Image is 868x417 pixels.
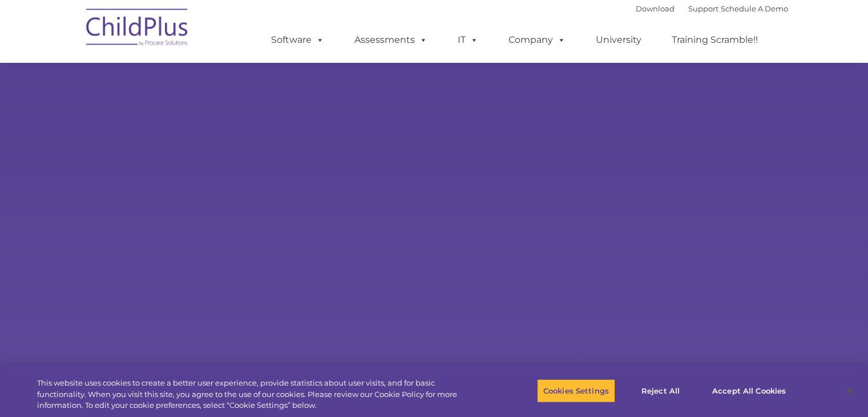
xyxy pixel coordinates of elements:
[636,4,675,13] a: Download
[537,379,615,403] button: Cookies Settings
[837,378,862,403] button: Close
[37,378,478,411] div: This website uses cookies to create a better user experience, provide statistics about user visit...
[636,4,788,13] font: |
[446,29,490,51] a: IT
[497,29,577,51] a: Company
[260,29,336,51] a: Software
[343,29,439,51] a: Assessments
[80,1,195,58] img: ChildPlus by Procare Solutions
[721,4,788,13] a: Schedule A Demo
[688,4,718,13] a: Support
[706,379,792,403] button: Accept All Cookies
[660,29,769,51] a: Training Scramble!!
[584,29,653,51] a: University
[625,379,696,403] button: Reject All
